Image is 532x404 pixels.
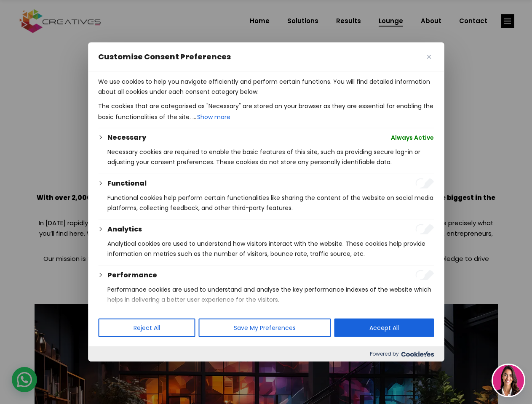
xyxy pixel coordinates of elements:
p: Functional cookies help perform certain functionalities like sharing the content of the website o... [107,193,434,213]
img: Cookieyes logo [401,351,434,357]
div: Customise Consent Preferences [88,43,444,361]
p: The cookies that are categorised as "Necessary" are stored on your browser as they are essential ... [98,101,434,123]
p: Analytical cookies are used to understand how visitors interact with the website. These cookies h... [107,239,434,259]
button: Analytics [107,224,142,234]
p: Performance cookies are used to understand and analyse the key performance indexes of the website... [107,284,434,305]
input: Enable Analytics [415,224,434,234]
span: Always Active [391,133,434,143]
button: Save My Preferences [198,319,331,337]
button: Reject All [98,319,195,337]
p: We use cookies to help you navigate efficiently and perform certain functions. You will find deta... [98,77,434,97]
button: Functional [107,178,147,189]
button: Performance [107,270,157,280]
button: Show more [196,111,231,123]
p: Necessary cookies are required to enable the basic features of this site, such as providing secur... [107,147,434,167]
img: Close [427,55,431,59]
input: Enable Performance [415,270,434,280]
input: Enable Functional [415,178,434,189]
img: agent [493,365,524,396]
button: Necessary [107,133,146,143]
span: Customise Consent Preferences [98,52,231,62]
div: Powered by [88,346,444,361]
button: Accept All [334,319,434,337]
button: Close [424,52,434,62]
